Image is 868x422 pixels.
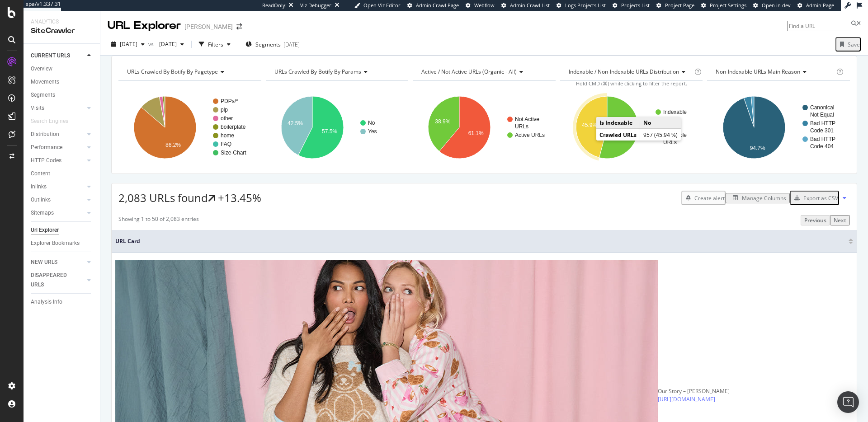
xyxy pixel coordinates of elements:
[363,2,401,9] span: Open Viz Editor
[31,77,94,87] a: Movements
[797,2,834,9] a: Admin Page
[31,143,62,152] div: Performance
[31,225,59,235] div: Url Explorer
[750,145,765,151] text: 94.7%
[31,208,85,218] a: Sitemaps
[31,90,55,100] div: Segments
[31,297,62,307] div: Analysis Info
[710,2,746,9] span: Project Settings
[835,37,861,52] button: Save
[108,37,148,52] button: [DATE]
[125,65,253,79] h4: URLs Crawled By Botify By pagetype
[515,116,539,122] text: Not Active
[420,65,547,79] h4: Active / Not Active URLs
[255,41,281,48] span: Segments
[31,225,94,235] a: Url Explorer
[515,132,545,138] text: Active URLs
[810,136,835,142] text: Bad HTTP
[31,26,93,36] div: SiteCrawler
[515,123,528,130] text: URLs
[184,22,233,31] div: [PERSON_NAME]
[560,88,703,167] svg: A chart.
[413,88,554,167] svg: A chart.
[31,208,54,218] div: Sitemaps
[31,77,59,87] div: Movements
[127,68,218,75] span: URLs Crawled By Botify By pagetype
[510,2,550,9] span: Admin Crawl List
[31,143,85,152] a: Performance
[810,120,835,127] text: Bad HTTP
[195,37,234,52] button: Filters
[31,130,59,139] div: Distribution
[218,190,261,206] div: +13.45%
[582,122,597,128] text: 45.9%
[283,41,300,48] div: [DATE]
[701,2,746,9] a: Project Settings
[322,129,337,135] text: 57.5%
[810,143,834,150] text: Code 404
[787,21,851,31] input: Find a URL
[762,2,791,9] span: Open in dev
[31,18,93,26] div: Analytics
[31,130,85,139] a: Distribution
[681,191,726,205] button: Create alert
[242,37,303,52] button: Segments[DATE]
[208,41,223,48] div: Filters
[236,23,242,30] div: arrow-right-arrow-left
[221,132,234,139] text: home
[118,215,199,225] div: Showing 1 to 50 of 2,083 entries
[118,88,260,167] div: A chart.
[31,51,85,61] a: CURRENT URLS
[804,216,826,224] div: Previous
[569,68,679,75] span: Indexable / Non-Indexable URLs distribution
[621,2,650,9] span: Projects List
[221,124,246,130] text: boilerplate
[262,2,287,9] div: ReadOnly:
[596,117,640,129] td: Is Indexable
[31,258,85,267] a: NEW URLS
[31,271,85,290] a: DISAPPEARED URLS
[596,129,640,141] td: Crawled URLs
[663,116,677,122] text: URLs
[266,88,407,167] svg: A chart.
[31,195,85,205] a: Outlinks
[810,112,834,118] text: Not Equal
[31,169,50,178] div: Content
[501,2,550,9] a: Admin Crawl List
[803,194,838,202] div: Export as CSV
[108,18,181,33] div: URL Explorer
[300,2,333,9] div: Viz Debugger:
[115,237,846,245] span: URL Card
[663,109,687,115] text: Indexable
[368,120,375,126] text: No
[810,104,834,111] text: Canonical
[466,2,495,9] a: Webflow
[837,391,859,413] div: Open Intercom Messenger
[221,98,238,104] text: PDPs/*
[156,40,177,48] span: 2025 Jul. 20th
[567,65,693,79] h4: Indexable / Non-Indexable URLs Distribution
[416,2,459,9] span: Admin Crawl Page
[790,191,839,205] button: Export as CSV
[834,216,846,224] div: Next
[716,68,800,75] span: Non-Indexable URLs Main Reason
[576,80,687,87] span: Hold CMD (⌘) while clicking to filter the report.
[120,40,137,48] span: 2025 Sep. 14th
[221,107,228,113] text: plp
[694,194,725,202] div: Create alert
[288,120,303,127] text: 42.5%
[31,64,52,74] div: Overview
[31,117,68,126] div: Search Engines
[468,131,484,137] text: 61.1%
[640,129,681,141] td: 957 (45.94 %)
[726,193,790,203] button: Manage Columns
[557,2,606,9] a: Logs Projects List
[707,88,850,167] svg: A chart.
[31,182,47,192] div: Inlinks
[118,190,208,205] span: 2,083 URLs found
[830,215,850,225] button: Next
[31,239,94,248] a: Explorer Bookmarks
